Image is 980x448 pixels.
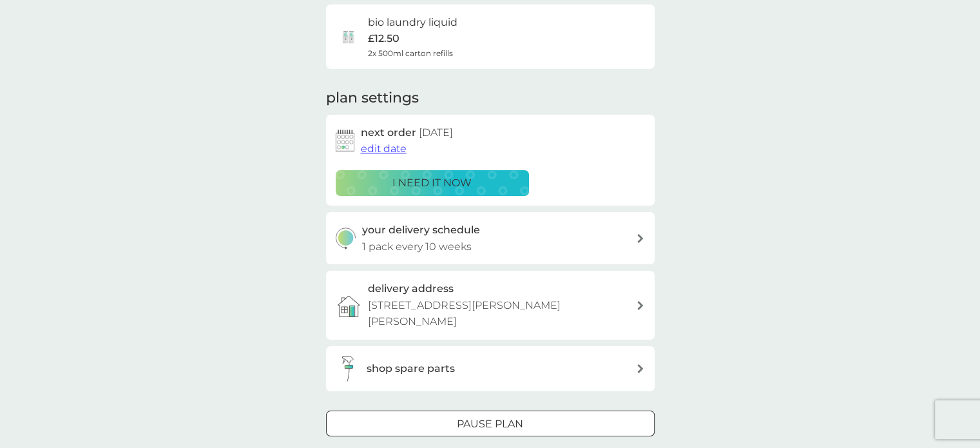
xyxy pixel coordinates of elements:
[367,360,455,377] h3: shop spare parts
[326,271,655,340] a: delivery address[STREET_ADDRESS][PERSON_NAME][PERSON_NAME]
[368,30,399,47] p: £12.50
[392,175,472,191] p: i need it now
[326,212,655,264] button: your delivery schedule1 pack every 10 weeks
[361,141,407,157] button: edit date
[326,346,655,391] button: shop spare parts
[362,239,472,255] p: 1 pack every 10 weeks
[368,47,453,59] span: 2x 500ml carton refills
[336,24,361,50] img: bio laundry liquid
[336,170,529,196] button: i need it now
[361,142,407,155] span: edit date
[368,280,454,297] h3: delivery address
[361,124,453,141] h2: next order
[419,126,453,139] span: [DATE]
[326,88,419,108] h2: plan settings
[368,14,457,31] h6: bio laundry liquid
[368,297,636,330] p: [STREET_ADDRESS][PERSON_NAME][PERSON_NAME]
[457,416,523,433] p: Pause plan
[326,411,655,436] button: Pause plan
[362,222,480,239] h3: your delivery schedule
